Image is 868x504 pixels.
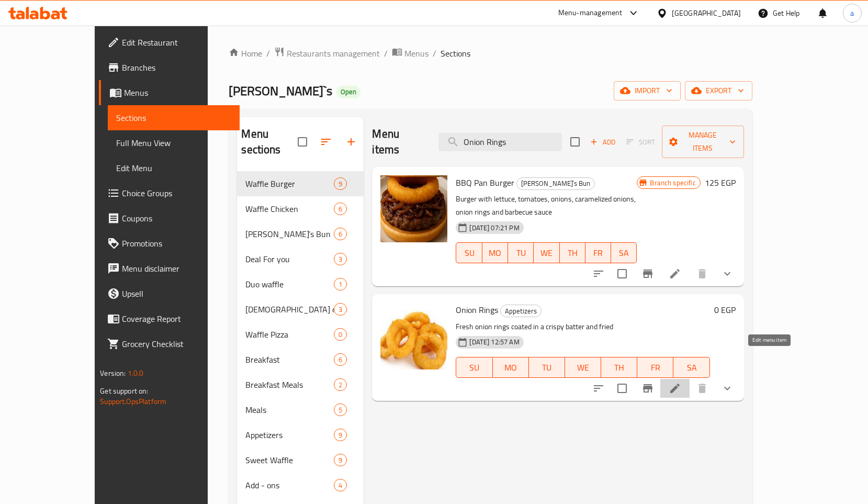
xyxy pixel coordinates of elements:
span: Appetizers [245,429,334,441]
span: Menus [404,47,429,60]
span: 3 [334,305,346,315]
div: Breakfast6 [237,347,364,372]
li: / [433,47,436,60]
button: WE [534,242,559,263]
button: TH [560,242,585,263]
div: items [334,228,347,240]
div: [GEOGRAPHIC_DATA] [672,7,741,19]
a: Edit menu item [669,267,681,280]
button: TU [508,242,534,263]
span: TU [533,360,561,375]
span: Grocery Checklist [122,338,231,350]
a: Menus [99,80,240,105]
span: Appetizers [501,305,541,317]
a: Home [229,47,262,60]
span: 4 [334,480,346,490]
div: Breakfast Meals [245,378,334,391]
a: Choice Groups [99,181,240,206]
span: Waffle Pizza [245,328,334,341]
span: Version: [100,366,126,380]
h6: 0 EGP [714,303,736,317]
button: show more [715,376,740,401]
span: Branches [122,61,231,74]
div: Waffle Chicken [245,203,334,215]
span: Full Menu View [116,137,231,149]
div: Waffle Burger [245,177,334,190]
span: Menu disclaimer [122,262,231,275]
div: Waffle Chicken6 [237,196,364,221]
p: Fresh onion rings coated in a crispy batter and fried [456,320,709,333]
span: TH [564,245,581,261]
span: Sections [116,111,231,124]
span: Breakfast [245,353,334,366]
span: Manage items [670,129,735,155]
h2: Menu items [372,126,426,158]
span: export [693,84,744,97]
a: Branches [99,55,240,80]
div: items [334,429,347,441]
button: SA [611,242,637,263]
span: Deal For you [245,253,334,265]
span: Branch specific [646,178,700,188]
span: Add item [586,134,619,150]
span: a [850,7,854,19]
div: Meals [245,404,334,416]
span: Edit Restaurant [122,36,231,49]
span: Add [589,136,617,148]
button: sort-choices [586,261,611,286]
span: [PERSON_NAME]`s [229,79,332,103]
a: Sections [108,105,240,130]
a: Menu disclaimer [99,256,240,281]
span: SA [678,360,705,375]
span: 0 [334,330,346,340]
button: Add section [339,129,364,154]
span: 9 [334,455,346,465]
span: 5 [334,405,346,415]
span: Coupons [122,212,231,225]
span: Upsell [122,287,231,300]
a: Restaurants management [274,47,380,60]
svg: Show Choices [721,382,734,395]
span: Onion Rings [456,302,498,318]
button: show more [715,261,740,286]
div: Meals5 [237,397,364,422]
span: Restaurants management [287,47,380,60]
div: Add - ons [245,479,334,491]
span: Promotions [122,237,231,250]
span: 6 [334,229,346,239]
button: delete [690,261,715,286]
span: TU [512,245,529,261]
a: Edit Restaurant [99,30,240,55]
button: delete [690,376,715,401]
span: Duo waffle [245,278,334,290]
div: items [334,303,347,316]
span: Edit Menu [116,162,231,174]
div: items [334,353,347,366]
div: items [334,253,347,265]
span: 6 [334,204,346,214]
button: SA [673,357,709,378]
span: MO [497,360,525,375]
button: Add [586,134,619,150]
span: Choice Groups [122,187,231,199]
span: TH [605,360,633,375]
div: Menu-management [558,7,623,19]
div: items [334,278,347,290]
img: Onion Rings [380,303,447,369]
div: Duo waffle1 [237,272,364,297]
span: Select section first [619,134,662,150]
div: Appetizers9 [237,422,364,447]
div: items [334,177,347,190]
div: items [334,479,347,491]
button: MO [493,357,529,378]
h6: 125 EGP [705,175,736,190]
input: search [438,133,562,151]
a: Grocery Checklist [99,331,240,356]
span: import [622,84,672,97]
span: WE [538,245,555,261]
div: Waffle Burger9 [237,171,364,196]
span: Menus [124,86,231,99]
li: / [384,47,388,60]
a: Promotions [99,231,240,256]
